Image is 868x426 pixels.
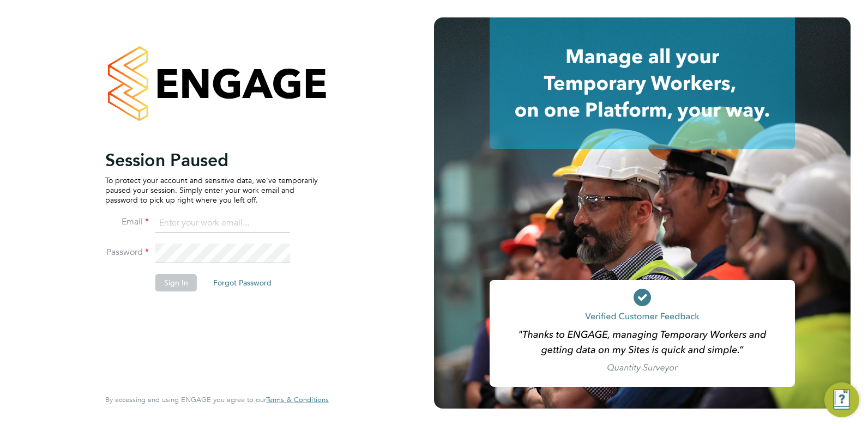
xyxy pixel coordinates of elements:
input: Enter your work email... [155,214,290,233]
button: Sign In [155,274,197,291]
span: Terms & Conditions [266,395,329,404]
span: By accessing and using ENGAGE you agree to our [105,395,329,404]
a: Terms & Conditions [266,395,329,404]
button: Forgot Password [204,274,280,291]
button: Engage Resource Center [824,382,859,417]
label: Email [105,216,149,228]
label: Password [105,247,149,258]
p: To protect your account and sensitive data, we've temporarily paused your session. Simply enter y... [105,175,318,205]
h2: Session Paused [105,149,318,171]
